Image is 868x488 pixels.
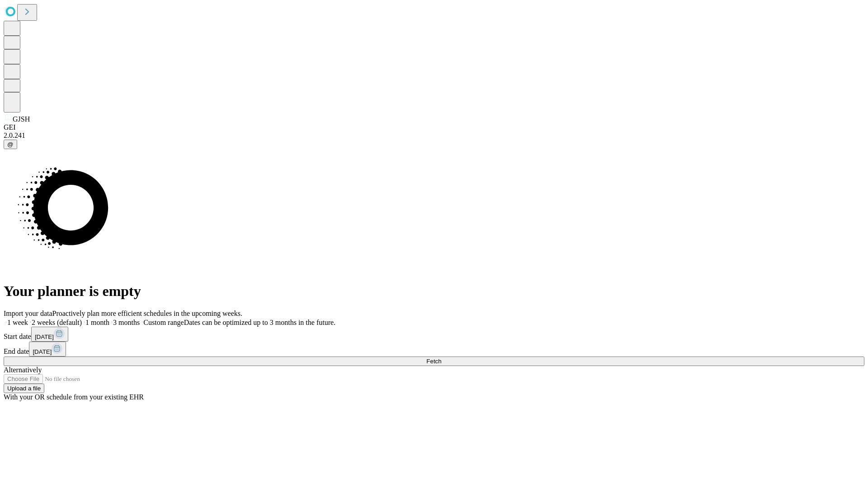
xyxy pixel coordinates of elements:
span: [DATE] [33,348,52,355]
div: Start date [4,327,864,342]
div: GEI [4,123,864,131]
span: Fetch [426,358,441,365]
span: Custom range [143,319,184,326]
button: @ [4,140,17,149]
span: 1 month [85,319,109,326]
button: Upload a file [4,384,44,393]
span: GJSH [13,115,30,123]
span: 1 week [7,319,28,326]
div: End date [4,342,864,357]
div: 2.0.241 [4,131,864,140]
span: Import your data [4,310,52,317]
span: @ [7,141,14,148]
span: Proactively plan more efficient schedules in the upcoming weeks. [52,310,242,317]
span: [DATE] [35,333,54,340]
span: Dates can be optimized up to 3 months in the future. [184,319,335,326]
button: [DATE] [31,327,68,342]
span: With your OR schedule from your existing EHR [4,393,144,401]
button: Fetch [4,357,864,366]
span: 3 months [113,319,140,326]
button: [DATE] [29,342,66,357]
span: 2 weeks (default) [32,319,82,326]
span: Alternatively [4,366,42,374]
h1: Your planner is empty [4,283,864,300]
